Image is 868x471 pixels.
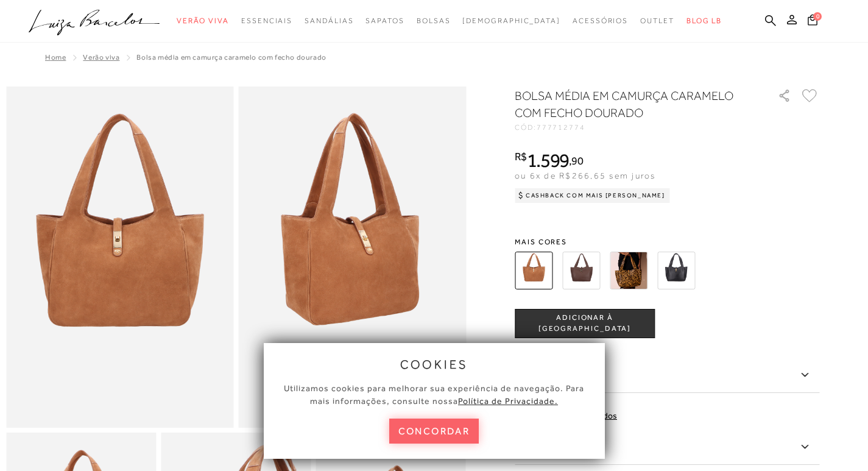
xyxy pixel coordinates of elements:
[462,10,560,32] a: noSubCategoriesText
[573,10,628,32] a: noSubCategoriesText
[365,10,404,32] a: noSubCategoriesText
[657,252,695,289] img: BOLSA MÉDIA EM COURO PRETO COM FECHO DOURADO
[610,252,647,289] img: BOLSA MÉDIA EM COURO ONÇA COM FECHO DOURADO
[136,53,326,62] span: BOLSA MÉDIA EM CAMURÇA CARAMELO COM FECHO DOURADO
[640,16,674,25] span: Outlet
[305,16,353,25] span: Sandálias
[537,123,585,132] span: 777712774
[417,16,451,25] span: Bolsas
[686,16,722,25] span: BLOG LB
[6,87,234,428] img: image
[515,188,670,203] div: Cashback com Mais [PERSON_NAME]
[400,358,468,371] span: cookies
[241,10,292,32] a: noSubCategoriesText
[573,16,628,25] span: Acessórios
[45,53,66,62] a: Home
[515,124,758,131] div: CÓD:
[515,358,819,393] label: Descrição
[515,309,655,338] button: ADICIONAR À [GEOGRAPHIC_DATA]
[804,13,821,30] button: 0
[562,252,600,289] img: BOLSA MÉDIA EM COURO CAFÉ COM FECHO DOURADO
[417,10,451,32] a: noSubCategoriesText
[177,10,229,32] a: noSubCategoriesText
[569,155,583,166] i: ,
[813,12,822,21] span: 0
[305,10,353,32] a: noSubCategoriesText
[239,87,467,428] img: image
[241,16,292,25] span: Essenciais
[640,10,674,32] a: noSubCategoriesText
[515,87,743,121] h1: BOLSA MÉDIA EM CAMURÇA CARAMELO COM FECHO DOURADO
[462,16,560,25] span: [DEMOGRAPHIC_DATA]
[515,238,819,246] span: Mais cores
[515,313,654,334] span: ADICIONAR À [GEOGRAPHIC_DATA]
[515,252,552,289] img: BOLSA MÉDIA EM CAMURÇA CARAMELO COM FECHO DOURADO
[365,16,404,25] span: Sapatos
[527,149,570,171] span: 1.599
[686,10,722,32] a: BLOG LB
[515,151,527,162] i: R$
[515,430,819,465] label: Características
[458,396,558,406] a: Política de Privacidade.
[83,53,119,62] a: Verão Viva
[571,154,583,167] span: 90
[389,419,479,444] button: concordar
[515,171,655,180] span: ou 6x de R$266,65 sem juros
[284,383,584,406] span: Utilizamos cookies para melhorar sua experiência de navegação. Para mais informações, consulte nossa
[177,16,229,25] span: Verão Viva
